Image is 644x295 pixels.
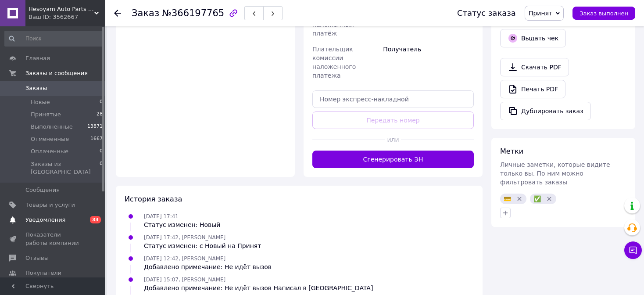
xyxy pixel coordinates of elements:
[29,13,105,21] div: Ваш ID: 3562667
[312,90,474,108] input: Номер экспресс-накладной
[144,263,272,271] div: Добавлено примечание: Не идёт вызов
[31,98,50,106] span: Новые
[144,234,225,241] span: [DATE] 17:42, [PERSON_NAME]
[572,7,635,20] button: Заказ выполнен
[25,269,61,277] span: Покупатели
[132,8,159,18] span: Заказ
[312,151,474,168] button: Сгенерировать ЭН
[100,160,103,176] span: 0
[25,254,49,262] span: Отзывы
[500,80,565,98] a: Печать PDF
[500,161,610,186] span: Личные заметки, которые видите только вы. По ним можно фильтровать заказы
[500,102,591,120] button: Дублировать заказ
[546,195,553,202] svg: Удалить метку
[87,123,103,131] span: 13871
[114,9,121,18] div: Вернуться назад
[312,12,354,37] span: Комиссия за наложенный платёж
[144,255,225,262] span: [DATE] 12:42, [PERSON_NAME]
[162,8,224,18] span: №366197765
[25,84,47,92] span: Заказы
[500,147,523,155] span: Метки
[31,111,61,119] span: Принятые
[4,31,104,47] input: Поиск
[500,58,569,76] a: Скачать PDF
[457,9,516,18] div: Статус заказа
[144,220,220,229] div: Статус изменен: Новый
[144,241,261,250] div: Статус изменен: с Новый на Принят
[31,147,68,155] span: Оплаченные
[25,69,88,77] span: Заказы и сообщения
[100,98,103,106] span: 0
[624,241,642,259] button: Чат с покупателем
[500,29,566,47] button: Выдать чек
[31,135,69,143] span: Отмененные
[25,201,75,209] span: Товары и услуги
[144,277,225,283] span: [DATE] 15:07, [PERSON_NAME]
[25,54,50,62] span: Главная
[580,10,628,17] span: Заказ выполнен
[25,231,81,247] span: Показатели работы компании
[533,195,541,202] span: ✅
[504,195,511,202] span: 💳
[381,41,476,83] div: Получатель
[29,5,94,13] span: Hesoyam Auto Parts - Интернет-магазин автомобильных запчастей и комплектующих
[385,135,401,144] span: или
[125,195,182,203] span: История заказа
[97,111,103,119] span: 28
[31,160,100,176] span: Заказы из [GEOGRAPHIC_DATA]
[516,195,523,202] svg: Удалить метку
[25,186,60,194] span: Сообщения
[25,216,65,224] span: Уведомления
[312,46,356,79] span: Плательщик комиссии наложенного платежа
[90,216,101,223] span: 33
[100,147,103,155] span: 0
[90,135,103,143] span: 1667
[529,10,552,17] span: Принят
[31,123,73,131] span: Выполненные
[144,284,373,292] div: Добавлено примечание: Не идёт вызов Написал в [GEOGRAPHIC_DATA]
[144,213,179,219] span: [DATE] 17:41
